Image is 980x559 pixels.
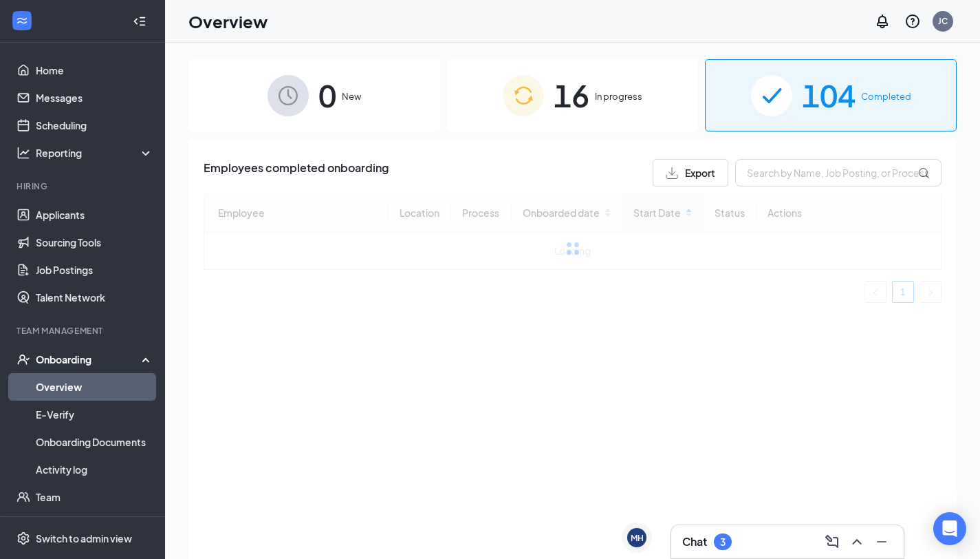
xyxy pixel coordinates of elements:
input: Search by Name, Job Posting, or Process [735,159,941,187]
svg: Notifications [874,13,891,30]
svg: QuestionInfo [904,13,921,30]
h3: Chat [682,534,707,549]
svg: WorkstreamLogo [15,14,29,28]
div: Reporting [36,146,154,160]
span: In progress [595,89,642,103]
a: Team [36,483,153,511]
div: Team Management [17,325,151,337]
svg: Collapse [133,14,146,28]
a: Talent Network [36,284,153,311]
span: 0 [318,72,336,119]
a: Messages [36,84,153,112]
a: E-Verify [36,401,153,428]
span: Export [685,168,715,178]
button: Minimize [871,531,893,553]
div: Onboarding [36,352,142,366]
a: Job Postings [36,256,153,284]
button: Export [653,159,728,187]
h1: Overview [188,10,268,33]
span: Completed [861,89,911,103]
div: MH [631,532,644,544]
div: 3 [720,536,726,548]
a: Overview [36,373,153,401]
div: Hiring [17,180,151,192]
svg: Analysis [17,146,30,160]
a: Applicants [36,201,153,229]
span: 104 [802,72,856,119]
a: Sourcing Tools [36,229,153,256]
div: JC [938,15,948,27]
svg: Settings [17,531,30,545]
a: Activity log [36,456,153,483]
a: Onboarding Documents [36,428,153,456]
span: 16 [554,72,589,119]
a: Home [36,56,153,84]
a: DocumentsCrown [36,511,153,538]
a: Scheduling [36,112,153,139]
svg: ChevronUp [849,534,865,550]
span: New [342,89,361,103]
svg: UserCheck [17,352,30,366]
button: ChevronUp [846,531,868,553]
button: ComposeMessage [821,531,843,553]
svg: Minimize [873,534,890,550]
div: Open Intercom Messenger [933,512,966,545]
span: Employees completed onboarding [204,159,389,187]
svg: ComposeMessage [824,534,840,550]
div: Switch to admin view [36,531,132,545]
